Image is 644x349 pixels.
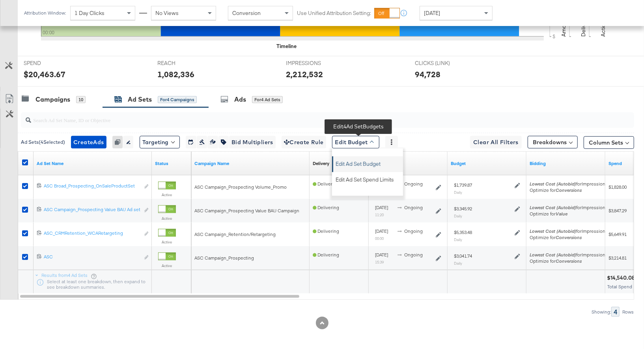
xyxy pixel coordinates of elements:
button: Breakdowns [528,136,578,149]
div: 94,728 [415,69,441,80]
span: Delivering [313,181,339,187]
div: Campaigns [35,95,70,104]
span: No Views [155,9,179,17]
button: Edit Ad Set Budget [333,156,403,169]
span: Create Ads [73,137,104,147]
div: 2,212,532 [286,69,323,80]
div: ASC Broad_Prospecting_OnSaleProductSet [44,183,140,189]
div: 4 [611,307,620,317]
span: $3,214.81 [609,255,634,261]
em: Conversions [556,234,582,240]
div: for 4 Campaigns [158,96,197,103]
span: Delivering [313,228,339,234]
div: 10 [76,96,86,103]
div: Ad Sets [128,95,152,104]
span: Conversion [232,9,261,17]
div: $14,540.08 [607,274,637,282]
sub: 11:20 [375,212,384,217]
a: Reflects the ability of your Ad Set to achieve delivery based on ad states, schedule and budget. [313,160,329,167]
div: Optimize for [530,187,608,193]
div: $1,739.87 [454,182,472,188]
button: Edit Budget [332,136,379,149]
a: Shows the current state of your Ad Set. [155,160,188,167]
a: ASC Campaign_Prospecting Value BAU Ad set [44,206,140,215]
span: REACH [157,59,217,67]
text: Actions [599,18,607,37]
button: CreateAds [71,136,106,149]
div: $3,345.92 [454,206,472,212]
div: ASC_CRMRetention_WCARetargeting [44,230,140,236]
em: Conversions [556,258,582,264]
div: $5,353.48 [454,229,472,236]
div: $3,041.74 [454,253,472,259]
div: Timeline [276,43,297,50]
span: ongoing [404,252,423,258]
a: Shows when your Ad Set is scheduled to deliver. [372,160,444,167]
span: for Impressions [530,181,608,187]
span: ongoing [404,181,423,187]
span: [DATE] [375,228,388,234]
em: Lowest Cost (Autobid) [530,252,576,258]
em: Lowest Cost (Autobid) [530,181,576,187]
span: for Impressions [530,204,608,210]
em: Value [556,211,567,217]
div: ASC [44,254,140,260]
span: 1 Day Clicks [75,9,105,17]
div: Optimize for [530,211,608,217]
button: Clear All Filters [470,136,522,149]
div: Ads [234,95,246,104]
span: SPEND [24,59,83,67]
span: Delivering [313,204,339,210]
em: Lowest Cost (Autobid) [530,204,576,210]
div: $20,463.67 [24,69,65,80]
div: Optimize for [530,234,608,241]
label: Active [158,263,176,268]
span: for Impressions [530,252,608,258]
span: $3,847.29 [609,208,634,213]
a: ASC Broad_Prospecting_OnSaleProductSet [44,183,140,191]
span: Edit Ad Set Spend Limits [336,173,394,184]
button: Edit Ad Set Spend Limits [333,172,403,185]
span: $1,828.00 [609,184,634,190]
button: Create Rule [282,136,326,149]
span: Total Spend [607,284,632,290]
span: [DATE] [424,9,440,17]
span: ongoing [404,228,423,234]
sub: Daily [454,261,462,265]
div: for 4 Ad Sets [252,96,283,103]
div: Optimize for [530,258,608,264]
sub: Daily [454,237,462,242]
span: for Impressions [530,228,608,234]
button: Bid Multipliers [229,136,276,149]
span: IMPRESSIONS [286,59,345,67]
label: Active [158,192,176,197]
span: [DATE] [375,252,388,258]
a: Shows your bid and optimisation settings for this Ad Set. [530,160,602,167]
label: Use Unified Attribution Setting: [297,9,371,17]
span: ASC Campaign_Prospecting [194,255,254,261]
a: ASC [44,254,140,262]
span: Delivering [313,252,339,258]
div: Delivery [313,160,329,167]
span: Create Rule [284,137,324,147]
button: Column Sets [584,136,634,149]
span: CLICKS (LINK) [415,59,474,67]
sub: 15:39 [375,260,384,264]
span: Clear All Filters [473,137,519,147]
input: Search Ad Set Name, ID or Objective [31,109,579,124]
div: Showing: [591,309,611,315]
text: Delivery [580,17,587,37]
em: Conversions [556,187,582,193]
span: Bid Multipliers [231,137,273,147]
em: Lowest Cost (Autobid) [530,228,576,234]
div: ASC Campaign_Prospecting Value BAU Ad set [44,206,140,213]
a: ASC_CRMRetention_WCARetargeting [44,230,140,238]
span: ASC Campaign_Retention/Retargeting [194,231,276,237]
div: Rows [622,309,634,315]
div: Ad Sets ( 4 Selected) [21,139,65,146]
sub: Daily [454,213,462,218]
span: ASC Campaign_Prospecting Value BAU Campaign [194,208,299,213]
a: Your campaign name. [194,160,306,167]
button: Targeting [140,136,180,149]
div: Attribution Window: [24,10,66,16]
